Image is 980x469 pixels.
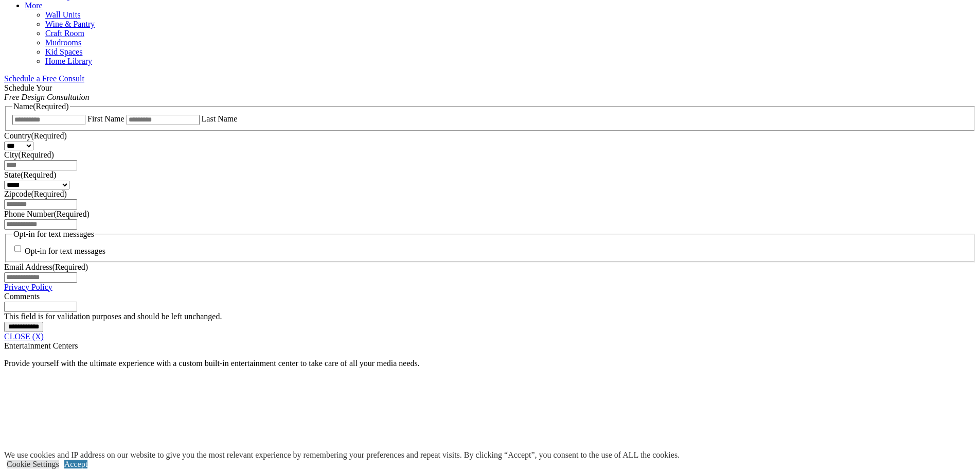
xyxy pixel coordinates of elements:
span: (Required) [54,210,89,218]
label: Last Name [202,114,238,123]
div: We use cookies and IP address on our website to give you the most relevant experience by remember... [4,450,680,460]
a: Cookie Settings [7,460,59,468]
label: Country [4,131,67,140]
span: Entertainment Centers [4,341,78,350]
label: Email Address [4,263,88,271]
a: Home Library [45,57,92,65]
a: CLOSE (X) [4,332,44,341]
legend: Opt-in for text messages [12,230,95,239]
a: Schedule a Free Consult (opens a dropdown menu) [4,74,84,83]
a: Kid Spaces [45,47,82,56]
label: Zipcode [4,189,67,198]
span: (Required) [19,150,54,159]
em: Free Design Consultation [4,93,90,101]
span: Schedule Your [4,83,90,101]
a: More menu text will display only on big screen [25,1,43,10]
legend: Name [12,102,70,111]
span: (Required) [31,131,66,140]
a: Craft Room [45,29,84,38]
label: Opt-in for text messages [25,247,105,256]
a: Wine & Pantry [45,20,95,28]
label: Phone Number [4,210,90,218]
p: Provide yourself with the ultimate experience with a custom built-in entertainment center to take... [4,359,976,368]
a: Accept [64,460,87,468]
span: (Required) [31,189,66,198]
a: Privacy Policy [4,283,52,291]
label: First Name [87,114,124,123]
span: (Required) [52,263,88,271]
span: (Required) [21,170,56,179]
label: State [4,170,56,179]
label: Comments [4,292,40,301]
div: This field is for validation purposes and should be left unchanged. [4,312,976,321]
label: City [4,150,54,159]
span: (Required) [33,102,68,111]
a: Wall Units [45,10,80,19]
a: Mudrooms [45,38,81,47]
